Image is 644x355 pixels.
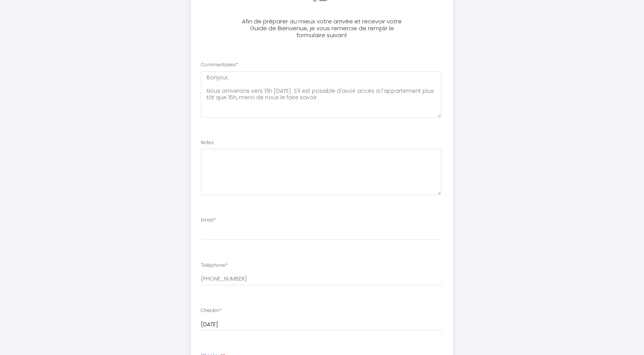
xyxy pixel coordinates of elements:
label: Checkin [201,307,222,314]
h3: Afin de préparer au mieux votre arrivée et recevoir votre Guide de Bienvenue, je vous remercie de... [237,18,407,39]
label: Commentaires [201,61,238,69]
label: Email [201,217,216,224]
label: Téléphone [201,262,228,269]
label: Notes [201,139,214,146]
